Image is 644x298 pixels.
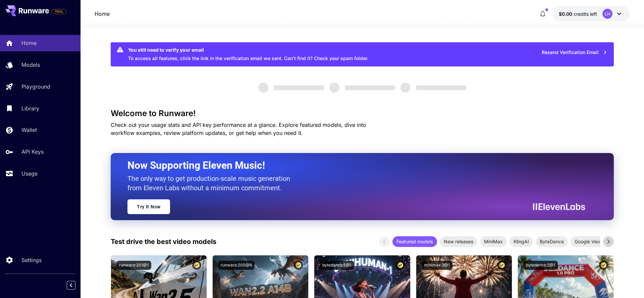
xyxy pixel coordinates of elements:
p: Playground [21,83,50,91]
button: Resend Verification Email [538,46,611,59]
span: New releases [440,238,477,245]
button: Certified Model – Vetted for best performance and includes a commercial license. [599,261,608,270]
button: bytedance:2@1 [523,261,558,270]
span: Check out your usage stats and API key performance at a glance. Explore featured models, dive int... [111,121,366,136]
div: You still need to verify your email [128,46,368,53]
div: LH [602,9,612,19]
div: To access all features, click the link in the verification email we sent. Can’t find it? Check yo... [128,44,368,64]
span: credits left [574,11,597,17]
p: API Keys [21,148,44,156]
button: runware:201@1 [116,261,151,270]
button: $0.00LH [552,6,630,21]
nav: breadcrumb [95,10,110,18]
h2: Now Supporting Eleven Music! [127,159,580,172]
p: Models [21,61,40,69]
p: Home [21,39,37,47]
button: minimax:3@1 [422,261,452,270]
p: Usage [21,169,38,178]
div: Featured models [392,236,437,247]
p: Library [21,104,39,112]
button: Certified Model – Vetted for best performance and includes a commercial license. [497,261,506,270]
button: runware:200@6 [218,261,255,270]
button: bytedance:5@1 [320,261,354,270]
button: Certified Model – Vetted for best performance and includes a commercial license. [396,261,405,270]
span: Google Veo [571,238,604,245]
span: TRIAL [52,9,66,14]
p: Test drive the best video models [111,237,216,247]
div: Collapse sidebar [72,279,80,291]
button: Collapse sidebar [67,281,75,290]
span: MiniMax [480,238,507,245]
button: Certified Model – Vetted for best performance and includes a commercial license. [294,261,303,270]
div: $0.00 [559,10,597,17]
span: ByteDance [536,238,568,245]
p: Wallet [21,126,37,134]
span: $0.00 [559,11,574,17]
a: Try It Now [127,199,170,214]
button: Certified Model – Vetted for best performance and includes a commercial license. [192,261,201,270]
div: KlingAI [509,236,533,247]
div: MiniMax [480,236,507,247]
h3: Welcome to Runware! [111,109,614,118]
a: Home [95,10,110,18]
span: Featured models [392,238,437,245]
p: The only way to get production-scale music generation from Eleven Labs without a minimum commitment. [127,174,295,193]
span: KlingAI [509,238,533,245]
div: Google Veo [571,236,604,247]
span: Add your payment card to enable full platform functionality. [52,7,66,15]
div: New releases [440,236,477,247]
div: ByteDance [536,236,568,247]
p: Settings [21,256,42,264]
